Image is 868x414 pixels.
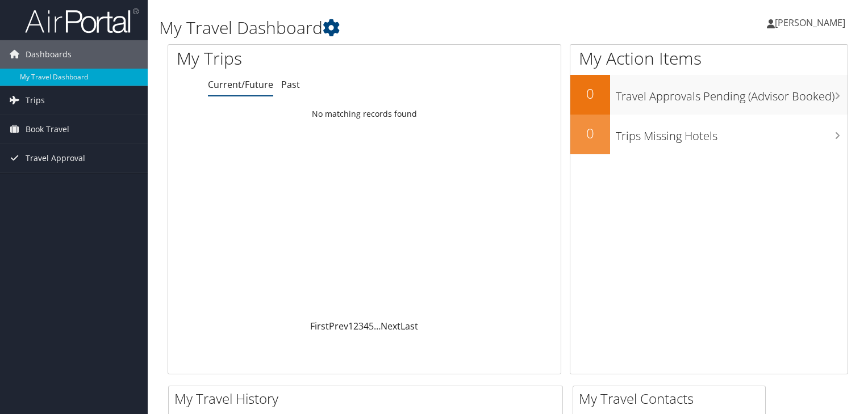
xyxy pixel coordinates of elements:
[775,16,845,29] span: [PERSON_NAME]
[374,320,381,332] span: …
[570,84,610,103] h2: 0
[281,78,300,91] a: Past
[177,47,389,70] h1: My Trips
[570,124,610,143] h2: 0
[168,104,561,124] td: No matching records found
[570,47,848,70] h1: My Action Items
[26,40,72,69] span: Dashboards
[364,320,369,332] a: 4
[329,320,348,332] a: Prev
[570,115,848,154] a: 0Trips Missing Hotels
[579,389,765,408] h2: My Travel Contacts
[369,320,374,332] a: 5
[25,7,139,34] img: airportal-logo.png
[616,83,848,104] h3: Travel Approvals Pending (Advisor Booked)
[174,389,562,408] h2: My Travel History
[26,115,69,143] span: Book Travel
[26,144,85,172] span: Travel Approval
[26,86,45,115] span: Trips
[381,320,400,332] a: Next
[208,78,273,91] a: Current/Future
[400,320,418,332] a: Last
[353,320,358,332] a: 2
[616,122,848,144] h3: Trips Missing Hotels
[310,320,329,332] a: First
[570,75,848,115] a: 0Travel Approvals Pending (Advisor Booked)
[159,16,624,40] h1: My Travel Dashboard
[348,320,353,332] a: 1
[358,320,364,332] a: 3
[767,6,857,40] a: [PERSON_NAME]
